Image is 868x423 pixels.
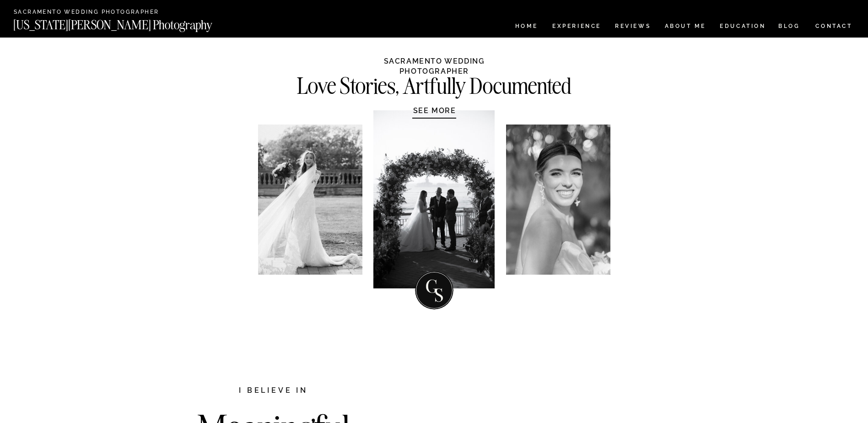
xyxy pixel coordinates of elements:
[14,9,175,16] a: Sacramento Wedding Photographer
[277,76,592,93] h2: Love Stories, Artfully Documented
[513,23,539,31] a: HOME
[349,56,520,75] h1: SACRAMENTO WEDDING PHOTOGRAPHER
[778,23,800,31] a: BLOG
[552,23,600,31] a: Experience
[815,21,853,31] a: CONTACT
[13,19,243,27] a: [US_STATE][PERSON_NAME] Photography
[719,23,767,31] a: EDUCATION
[191,385,356,397] h2: I believe in
[391,106,478,115] a: SEE MORE
[615,23,649,31] a: REVIEWS
[664,23,706,31] a: ABOUT ME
